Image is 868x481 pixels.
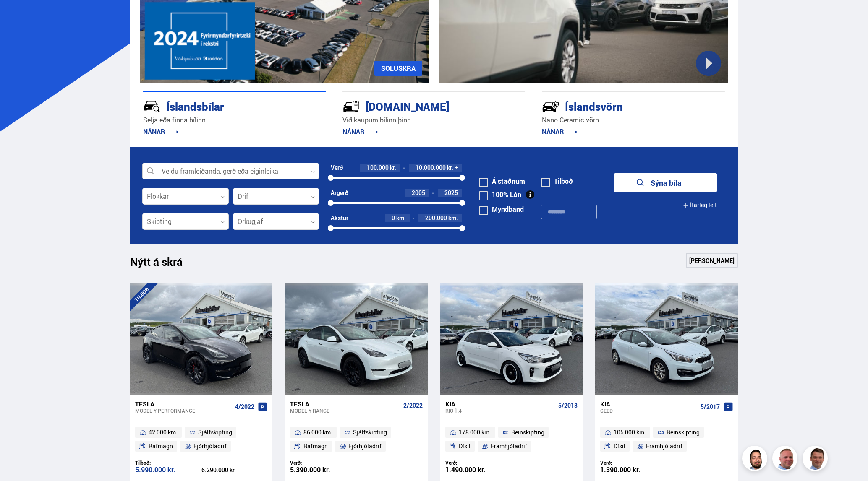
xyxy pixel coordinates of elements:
[235,403,254,410] span: 4/2022
[303,427,332,437] span: 86 000 km.
[614,427,646,437] span: 105 000 km.
[667,427,700,437] span: Beinskipting
[614,173,717,192] button: Sýna bíla
[558,402,578,409] span: 5/2018
[290,466,356,473] div: 5.390.000 kr.
[331,164,343,171] div: Verð
[600,408,697,413] div: Ceed
[412,189,425,197] span: 2005
[491,441,527,451] span: Framhjóladrif
[701,403,720,410] span: 5/2017
[348,441,382,451] span: Fjórhjóladrif
[290,460,356,466] div: Verð:
[135,400,232,408] div: Tesla
[445,460,512,466] div: Verð:
[444,189,458,197] span: 2025
[743,447,769,472] img: nhp88E3Fdnt1Opn2.png
[290,408,400,413] div: Model Y RANGE
[479,206,524,213] label: Myndband
[445,400,555,408] div: Kia
[479,178,525,185] label: Á staðnum
[193,441,227,451] span: Fjórhjóladrif
[804,447,829,472] img: FbJEzSuNWCJXmdc-.webp
[390,164,396,171] span: kr.
[130,255,197,273] h1: Nýtt á skrá
[342,127,378,136] a: NÁNAR
[600,400,697,408] div: Kia
[425,214,447,222] span: 200.000
[392,214,395,222] span: 0
[135,460,201,466] div: Tilboð:
[479,191,521,198] label: 100% Lán
[686,253,738,268] a: [PERSON_NAME]
[683,196,717,215] button: Ítarleg leit
[342,99,495,113] div: [DOMAIN_NAME]
[542,115,724,125] p: Nano Ceramic vörn
[416,164,446,172] span: 10.000.000
[445,466,512,473] div: 1.490.000 kr.
[600,460,667,466] div: Verð:
[448,215,458,221] span: km.
[342,115,525,125] p: Við kaupum bílinn þinn
[403,402,423,409] span: 2/2022
[303,441,328,451] span: Rafmagn
[541,178,573,185] label: Tilboð
[149,441,173,451] span: Rafmagn
[600,466,667,473] div: 1.390.000 kr.
[143,99,296,113] div: Íslandsbílar
[353,427,387,437] span: Sjálfskipting
[542,98,559,115] img: -Svtn6bYgwAsiwNX.svg
[143,115,326,125] p: Selja eða finna bílinn
[459,427,491,437] span: 178 000 km.
[396,215,406,221] span: km.
[646,441,682,451] span: Framhjóladrif
[149,427,178,437] span: 42 000 km.
[445,408,555,413] div: Rio 1.4
[143,127,179,136] a: NÁNAR
[774,447,799,472] img: siFngHWaQ9KaOqBr.png
[542,127,578,136] a: NÁNAR
[614,441,625,451] span: Dísil
[342,98,360,115] img: tr5P-W3DuiFaO7aO.svg
[455,164,458,171] span: +
[447,164,453,171] span: kr.
[331,190,348,196] div: Árgerð
[511,427,544,437] span: Beinskipting
[459,441,471,451] span: Dísil
[201,467,268,473] div: 6.290.000 kr.
[143,98,161,115] img: JRvxyua_JYH6wB4c.svg
[198,427,232,437] span: Sjálfskipting
[135,466,201,473] div: 5.990.000 kr.
[542,99,695,113] div: Íslandsvörn
[135,408,232,413] div: Model Y PERFORMANCE
[374,61,422,76] a: SÖLUSKRÁ
[290,400,400,408] div: Tesla
[331,215,348,221] div: Akstur
[367,164,389,172] span: 100.000
[7,3,32,29] button: Open LiveChat chat widget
